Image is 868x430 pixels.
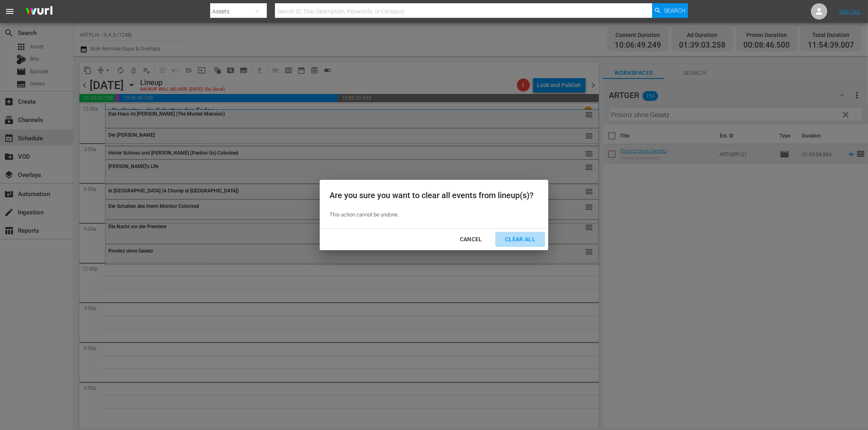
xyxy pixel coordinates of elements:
button: Clear All [495,232,545,247]
div: Cancel [453,234,489,244]
img: ans4CAIJ8jUAAAAAAAAAAAAAAAAAAAAAAAAgQb4GAAAAAAAAAAAAAAAAAAAAAAAAJMjXAAAAAAAAAAAAAAAAAAAAAAAAgAT5G... [20,2,59,21]
button: Cancel [450,232,492,247]
p: This action cannot be undone. [330,211,534,219]
span: Search [664,3,686,18]
a: Sign Out [839,8,860,15]
span: menu [5,7,15,16]
div: Are you sure you want to clear all events from lineup(s)? [330,190,534,201]
div: Clear All [499,234,542,244]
